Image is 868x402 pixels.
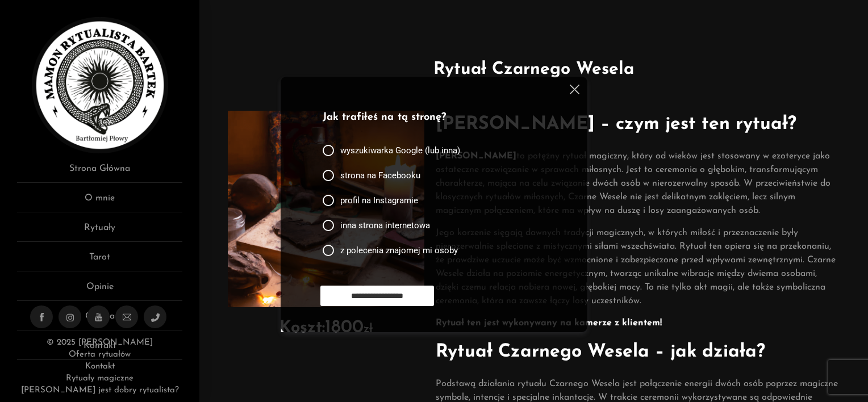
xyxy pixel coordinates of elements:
span: profil na Instagramie [340,195,418,206]
h2: 1800 [228,319,424,337]
p: Jak trafiłeś na tą stronę? [323,110,541,125]
span: inna strona internetowa [340,220,430,231]
img: cross.svg [570,85,579,94]
a: O mnie [17,191,182,212]
p: Jego korzenie sięgają dawnych tradycji magicznych, w których miłość i przeznaczenie były nierozer... [436,226,840,308]
a: [PERSON_NAME] jest dobry rytualista? [21,386,179,395]
a: Opinie [17,280,182,301]
span: z polecenia znajomej mi osoby [340,245,458,256]
h2: Rytuał Czarnego Wesela – jak działa? [436,338,840,366]
strong: Koszt: [279,320,325,336]
h1: Rytuał Czarnego Wesela [216,57,851,82]
p: to potężny rytuał magiczny, który od wieków jest stosowany w ezoteryce jako ostateczne rozwiązani... [436,149,840,217]
img: Rytualista Bartek [32,17,168,153]
a: Strona Główna [17,162,182,183]
a: Tarot [17,250,182,271]
span: zł [364,323,373,335]
span: wyszukiwarka Google (lub inna) [340,145,460,156]
a: Kontakt [85,362,115,371]
h2: [PERSON_NAME] – czym jest ten rytuał? [436,111,840,138]
a: Oferta rytuałów [69,350,131,359]
span: strona na Facebooku [340,170,420,181]
a: Rytuały [17,221,182,242]
a: Rytuały magiczne [66,374,133,383]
